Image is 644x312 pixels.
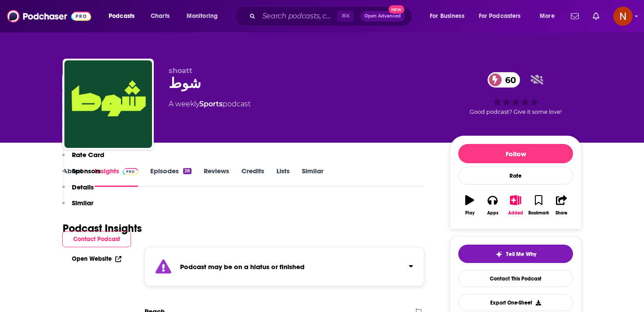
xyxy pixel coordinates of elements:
div: 38 [183,168,191,174]
span: Charts [151,10,170,22]
img: شوط [64,60,152,148]
div: Added [508,210,523,216]
a: Show notifications dropdown [567,9,582,24]
button: Show profile menu [613,7,633,26]
button: Details [62,183,94,199]
img: User Profile [613,7,633,26]
div: Bookmark [528,210,549,216]
button: Apps [481,189,504,221]
section: Click to expand status details [145,247,424,286]
span: Logged in as AdelNBM [613,7,633,26]
button: open menu [534,9,566,23]
span: Tell Me Why [506,251,536,258]
span: More [540,10,555,22]
span: Open Advanced [364,14,401,18]
span: shoatt [169,67,192,75]
button: Similar [62,199,93,215]
div: Rate [458,167,573,185]
a: Sports [199,100,223,108]
a: Show notifications dropdown [589,9,603,24]
div: A weekly podcast [169,99,251,109]
a: Contact This Podcast [458,270,573,287]
button: Contact Podcast [62,231,131,247]
div: Play [465,210,474,216]
a: Similar [302,167,323,187]
span: Podcasts [109,10,134,22]
div: Apps [487,210,499,216]
a: Lists [276,167,290,187]
button: open menu [424,9,475,23]
button: tell me why sparkleTell Me Why [458,245,573,263]
button: open menu [103,9,146,23]
button: Sponsors [62,167,101,183]
p: Details [72,183,94,191]
img: tell me why sparkle [495,251,502,258]
strong: Podcast may be on a hiatus or finished [180,263,304,271]
a: Reviews [204,167,229,187]
div: Search podcasts, credits, & more... [243,6,421,26]
button: open menu [473,9,534,23]
img: Podchaser - Follow, Share and Rate Podcasts [7,8,91,25]
button: Added [504,189,527,221]
span: Good podcast? Give it some love! [470,109,562,115]
span: ⌘ K [337,11,354,22]
p: Sponsors [72,167,101,175]
button: Export One-Sheet [458,294,573,311]
button: Play [458,189,481,221]
a: Episodes38 [150,167,191,187]
span: New [389,5,404,14]
span: For Podcasters [479,10,521,22]
span: 60 [496,72,520,88]
button: Share [550,189,573,221]
button: Open AdvancedNew [361,11,405,21]
button: open menu [180,9,229,23]
span: For Business [430,10,464,22]
button: Bookmark [527,189,550,221]
a: 60 [488,72,520,88]
div: Share [556,210,567,216]
div: 60Good podcast? Give it some love! [450,67,581,121]
input: Search podcasts, credits, & more... [259,9,337,23]
a: Credits [241,167,264,187]
span: Monitoring [187,10,218,22]
a: Open Website [72,255,121,263]
button: Follow [458,144,573,163]
p: Similar [72,199,93,207]
a: Charts [145,9,175,23]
